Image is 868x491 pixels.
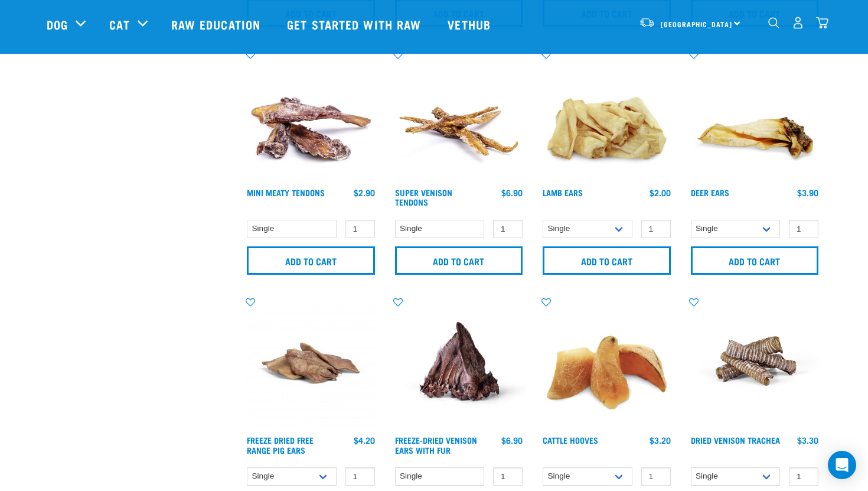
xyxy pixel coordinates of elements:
input: 1 [641,467,671,486]
div: $4.20 [354,435,375,445]
input: Add to cart [247,246,375,275]
a: Deer Ears [691,190,729,194]
input: 1 [789,467,818,486]
div: $6.90 [501,435,523,445]
div: $2.90 [354,188,375,197]
div: Open Intercom Messenger [828,451,856,479]
img: Pigs Ears [244,296,378,430]
a: Freeze-Dried Venison Ears with Fur [395,438,477,451]
img: A Deer Ear Treat For Pets [688,48,822,183]
a: Cattle Hooves [543,438,598,442]
img: home-icon-1@2x.png [768,17,779,28]
a: Freeze Dried Free Range Pig Ears [247,438,314,451]
img: Stack of treats for pets including venison trachea [688,296,822,430]
img: Pile Of Lamb Ears Treat For Pets [540,48,674,183]
a: Mini Meaty Tendons [247,190,325,194]
img: user.png [792,17,804,29]
div: $3.90 [797,188,818,197]
a: Lamb Ears [543,190,583,194]
img: 1289 Mini Tendons 01 [244,48,378,183]
img: Pile Of Cattle Hooves Treats For Dogs [540,296,674,430]
div: $3.20 [650,435,671,445]
img: 1286 Super Tendons 01 [392,48,526,183]
div: $3.30 [797,435,818,445]
img: home-icon@2x.png [816,17,828,29]
input: 1 [493,467,523,486]
a: Cat [109,15,129,33]
input: 1 [789,220,818,238]
a: Get started with Raw [275,1,436,48]
input: Add to cart [395,246,523,275]
a: Vethub [436,1,505,48]
input: Add to cart [691,246,819,275]
span: [GEOGRAPHIC_DATA] [661,22,732,26]
a: Dried Venison Trachea [691,438,780,442]
a: Dog [47,15,68,33]
a: Raw Education [159,1,275,48]
div: $6.90 [501,188,523,197]
img: Raw Essentials Freeze Dried Deer Ears With Fur [392,296,526,430]
input: 1 [345,220,375,238]
input: 1 [345,467,375,486]
a: Super Venison Tendons [395,190,452,204]
input: 1 [493,220,523,238]
input: 1 [641,220,671,238]
div: $2.00 [650,188,671,197]
input: Add to cart [543,246,671,275]
img: van-moving.png [639,17,655,28]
